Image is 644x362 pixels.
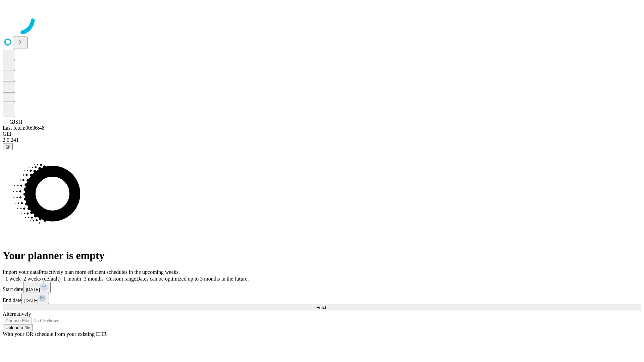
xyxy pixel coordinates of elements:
[23,276,61,282] span: 2 weeks (default)
[3,137,641,143] div: 2.0.241
[3,331,107,337] span: With your OR schedule from your existing EHR
[3,125,45,131] span: Last fetch: 00:36:48
[24,298,38,303] span: [DATE]
[3,269,39,275] span: Import your data
[23,282,51,293] button: [DATE]
[3,311,31,317] span: Alternatively
[21,293,49,304] button: [DATE]
[5,144,10,149] span: @
[3,249,641,262] h1: Your planner is empty
[3,293,641,304] div: End date
[9,119,22,125] span: GJSH
[136,276,249,282] span: Dates can be optimized up to 3 months in the future.
[3,143,13,150] button: @
[63,276,81,282] span: 1 month
[106,276,136,282] span: Custom range
[3,324,33,331] button: Upload a file
[39,269,180,275] span: Proactively plan more efficient schedules in the upcoming weeks.
[5,276,21,282] span: 1 week
[3,282,641,293] div: Start date
[316,305,327,310] span: Fetch
[26,287,40,292] span: [DATE]
[3,131,641,137] div: GEI
[84,276,104,282] span: 3 months
[3,304,641,311] button: Fetch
